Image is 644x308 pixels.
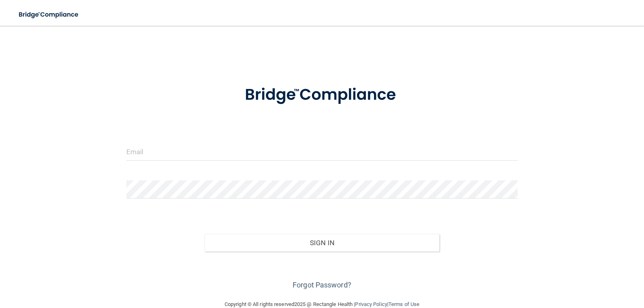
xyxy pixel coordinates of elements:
[126,143,518,161] input: Email
[12,6,86,23] img: bridge_compliance_login_screen.278c3ca4.svg
[355,301,387,307] a: Privacy Policy
[204,234,440,252] button: Sign In
[388,301,419,307] a: Terms of Use
[228,74,416,116] img: bridge_compliance_login_screen.278c3ca4.svg
[293,281,351,289] a: Forgot Password?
